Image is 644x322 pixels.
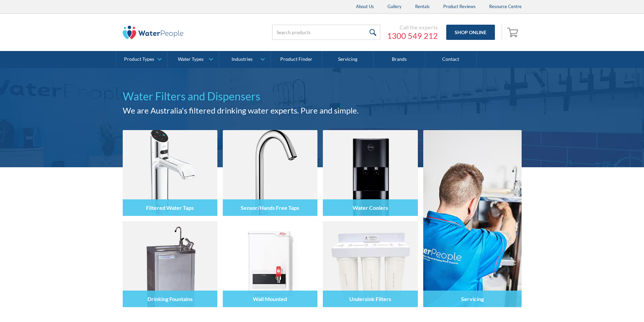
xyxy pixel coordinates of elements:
h4: Sensor/Hands Free Taps [241,204,299,211]
div: Industries [232,56,253,62]
input: Search products [272,25,380,40]
a: Open empty cart [505,24,522,41]
h4: Drinking Fountains [147,296,193,302]
a: 1300 549 212 [387,31,438,41]
h4: Servicing [461,296,484,302]
h4: Water Coolers [353,204,388,211]
img: Filtered Water Taps [123,130,217,216]
a: Brands [374,51,425,68]
h4: Wall Mounted [253,296,287,302]
a: Industries [219,51,270,68]
img: Wall Mounted [223,221,317,307]
a: Product Finder [271,51,322,68]
a: Servicing [423,130,522,307]
div: Water Types [178,56,204,62]
img: Sensor/Hands Free Taps [223,130,317,216]
img: Undersink Filters [323,221,418,307]
a: Water Types [168,51,219,68]
img: Water Coolers [323,130,418,216]
a: Contact [425,51,477,68]
a: Shop Online [446,25,495,40]
h4: Filtered Water Taps [146,204,194,211]
a: Product Types [116,51,167,68]
h4: Undersink Filters [349,296,391,302]
img: The Water People [123,26,184,39]
img: Drinking Fountains [123,221,217,307]
img: shopping cart [507,27,520,38]
div: Call the experts [387,24,438,31]
div: Product Types [124,56,154,62]
a: Servicing [322,51,374,68]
